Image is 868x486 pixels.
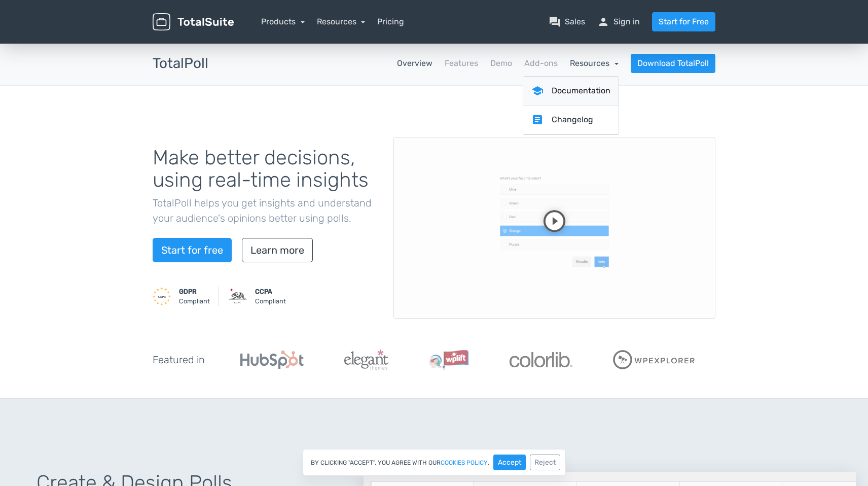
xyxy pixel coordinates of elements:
img: Colorlib [510,352,572,367]
span: school [531,85,544,97]
a: Resources [317,17,366,26]
h1: Make better decisions, using real-time insights [153,147,378,191]
img: WPLift [429,350,469,370]
a: Add-ons [524,57,558,70]
a: cookies policy [441,460,488,466]
img: WPExplorer [613,350,695,369]
a: Start for Free [652,12,715,31]
strong: CCPA [255,288,272,295]
a: schoolDocumentation [523,77,619,106]
img: Hubspot [240,351,304,369]
img: ElegantThemes [344,350,388,370]
a: Features [445,57,478,70]
a: Resources [570,58,619,68]
a: Pricing [377,16,404,28]
button: Accept [493,455,526,470]
a: Products [261,17,305,26]
span: article [531,114,544,126]
a: Demo [490,57,512,70]
strong: GDPR [179,288,197,295]
a: Start for free [153,238,232,262]
a: articleChangelog [523,106,619,134]
p: TotalPoll helps you get insights and understand your audience's opinions better using polls. [153,195,378,226]
div: By clicking "Accept", you agree with our . [303,449,566,476]
small: Compliant [255,287,286,306]
a: Learn more [242,238,313,262]
img: GDPR [153,287,171,305]
a: personSign in [597,16,640,28]
button: Reject [530,455,560,470]
small: Compliant [179,287,210,306]
span: person [597,16,609,28]
a: Download TotalPoll [631,54,715,73]
a: Overview [397,57,432,70]
a: question_answerSales [549,16,585,28]
h3: TotalPoll [153,56,208,72]
h5: Featured in [153,354,205,365]
img: TotalSuite for WordPress [153,13,234,31]
img: CCPA [229,287,247,305]
span: question_answer [549,16,561,28]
